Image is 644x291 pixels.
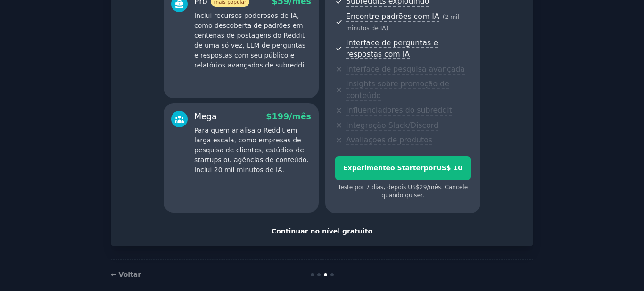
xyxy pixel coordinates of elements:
font: US$ 10 [436,164,462,172]
a: ← Voltar [111,271,141,278]
font: 29 [420,184,427,191]
font: 2 mil minutos de IA [346,14,459,32]
font: ) [386,25,388,32]
font: $ [266,112,272,121]
font: /mês [427,184,441,191]
font: Interface de pesquisa avançada [346,65,465,74]
font: 199 [272,112,289,121]
font: o Starter [390,164,424,172]
button: Experimenteo StarterporUS$ 10 [335,156,471,180]
font: Para quem analisa o Reddit em larga escala, como empresas de pesquisa de clientes, estúdios de st... [194,126,309,174]
font: Integração Slack/Discord [346,121,438,130]
font: Insights sobre promoção de conteúdo [346,79,449,100]
font: Experimente [343,164,390,172]
font: , depois US$ [383,184,420,191]
font: ( [443,14,445,20]
font: /mês [289,112,311,121]
font: Inclui recursos poderosos de IA, como descoberta de padrões em centenas de postagens do Reddit de... [194,12,309,69]
font: Encontre padrões com IA [346,12,439,21]
font: por [424,164,437,172]
font: Avaliações de produtos [346,135,432,144]
font: Continuar no nível gratuito [272,227,372,235]
font: Mega [194,112,217,121]
font: Teste por 7 dias [338,184,384,191]
font: Interface de perguntas e respostas com IA [346,38,438,59]
font: Influenciadores do subreddit [346,106,452,115]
